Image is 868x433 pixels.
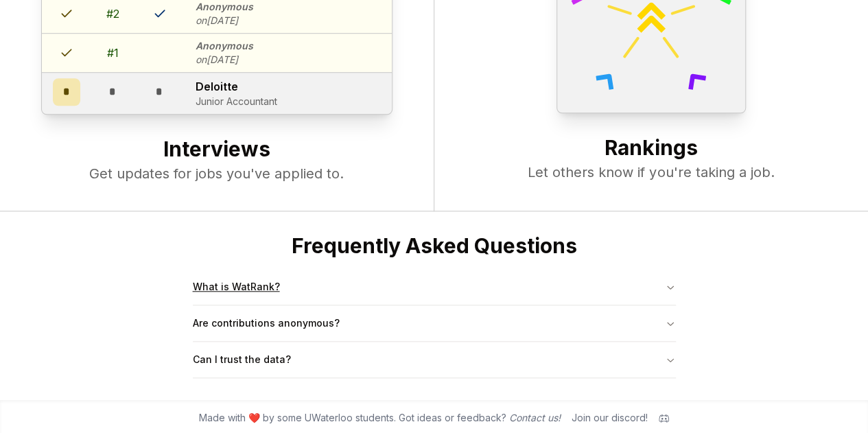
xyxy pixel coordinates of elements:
[572,411,648,425] div: Join our discord!
[196,95,277,108] p: Junior Accountant
[462,163,841,182] p: Let others know if you're taking a job.
[462,135,841,163] h2: Rankings
[27,164,406,183] p: Get updates for jobs you've applied to.
[193,342,676,377] button: Can I trust the data?
[107,45,119,61] div: # 1
[193,233,676,258] h2: Frequently Asked Questions
[196,53,253,67] p: on [DATE]
[27,137,406,164] h2: Interviews
[199,411,561,425] span: Made with ❤️ by some UWaterloo students. Got ideas or feedback?
[193,305,676,341] button: Are contributions anonymous?
[196,14,253,27] p: on [DATE]
[106,5,119,22] div: # 2
[196,78,277,95] p: Deloitte
[509,412,561,423] a: Contact us!
[193,269,676,305] button: What is WatRank?
[196,39,253,53] p: Anonymous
